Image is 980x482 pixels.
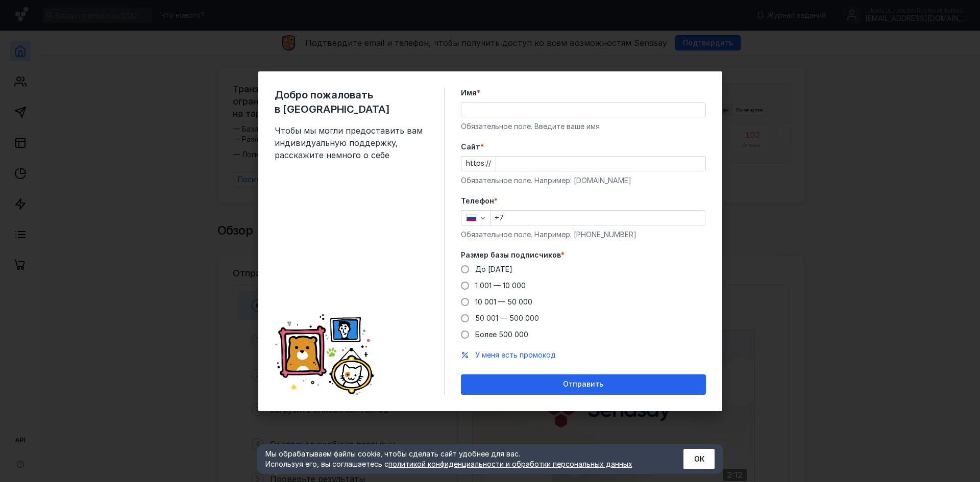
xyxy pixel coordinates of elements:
[461,374,706,395] button: Отправить
[563,380,603,389] span: Отправить
[461,175,706,186] div: Обязательное поле. Например: [DOMAIN_NAME]
[461,230,706,240] div: Обязательное поле. Например: [PHONE_NUMBER]
[275,124,428,161] span: Чтобы мы могли предоставить вам индивидуальную поддержку, расскажите немного о себе
[461,196,494,206] span: Телефон
[475,281,526,290] span: 1 001 — 10 000
[475,265,512,273] span: До [DATE]
[461,142,480,152] span: Cайт
[683,449,715,469] button: ОК
[265,449,658,469] div: Мы обрабатываем файлы cookie, чтобы сделать сайт удобнее для вас. Используя его, вы соглашаетесь c
[388,460,632,468] a: политикой конфиденциальности и обработки персональных данных
[475,297,532,306] span: 10 001 — 50 000
[475,350,556,359] span: У меня есть промокод
[461,88,477,98] span: Имя
[461,250,561,260] span: Размер базы подписчиков
[461,121,706,132] div: Обязательное поле. Введите ваше имя
[475,330,528,339] span: Более 500 000
[475,350,556,360] button: У меня есть промокод
[475,314,539,322] span: 50 001 — 500 000
[275,88,428,116] span: Добро пожаловать в [GEOGRAPHIC_DATA]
